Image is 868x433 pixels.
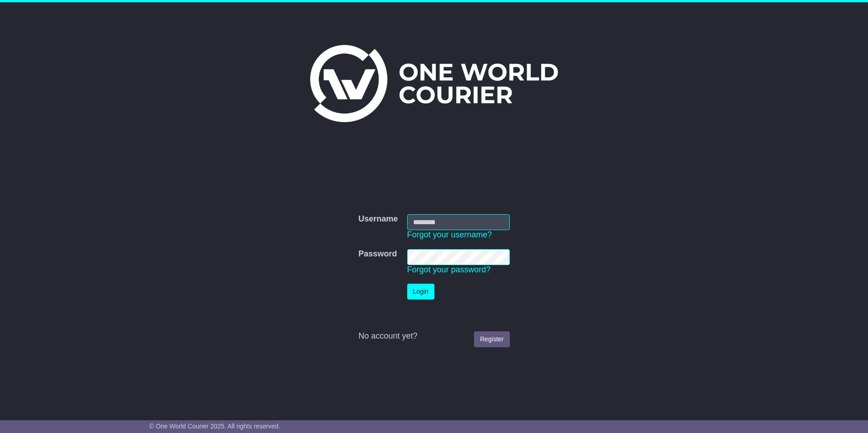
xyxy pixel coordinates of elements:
img: One World [310,45,558,122]
span: © One World Courier 2025. All rights reserved. [149,423,281,430]
div: No account yet? [358,331,509,341]
a: Register [474,331,509,347]
a: Forgot your password? [407,265,491,274]
label: Password [358,249,397,259]
label: Username [358,214,398,224]
a: Forgot your username? [407,230,492,239]
button: Login [407,284,434,300]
